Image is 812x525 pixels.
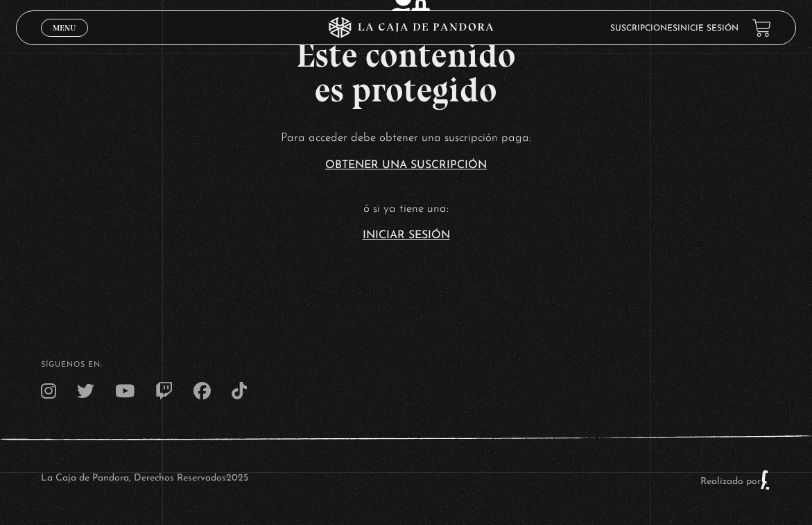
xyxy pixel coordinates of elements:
[325,160,487,171] a: Obtener una suscripción
[41,361,772,369] h4: SÍguenos en:
[752,19,771,37] a: View your shopping cart
[700,476,771,487] a: Realizado por
[677,24,738,33] a: Inicie sesión
[363,230,450,241] a: Iniciar Sesión
[48,35,80,45] span: Cerrar
[610,24,677,33] a: Suscripciones
[41,469,248,490] p: La Caja de Pandora, Derechos Reservados 2025
[53,24,76,32] span: Menu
